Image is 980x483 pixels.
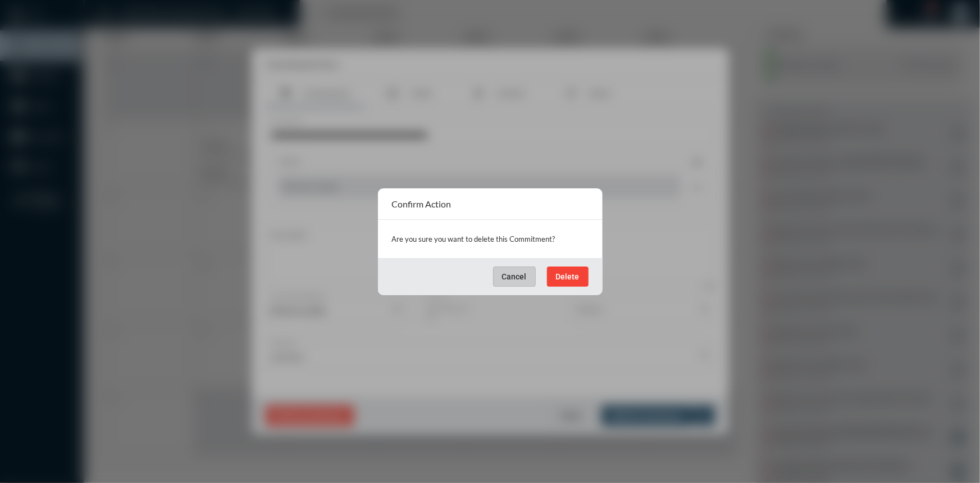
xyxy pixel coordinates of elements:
span: Delete [556,272,580,281]
p: Are you sure you want to delete this Commitment? [392,231,589,247]
button: Delete [547,267,589,287]
h2: Confirm Action [392,198,452,209]
button: Cancel [493,267,536,287]
span: Cancel [502,272,527,281]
